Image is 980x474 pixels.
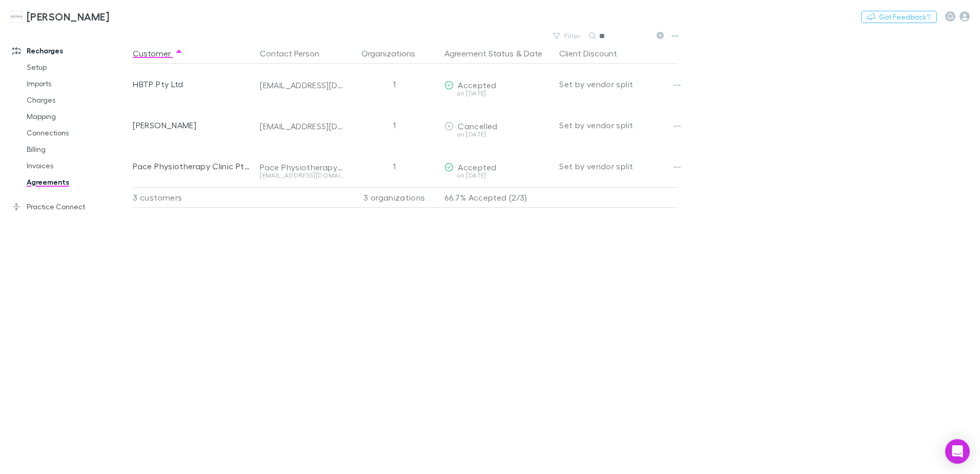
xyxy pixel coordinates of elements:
[458,121,497,131] span: Cancelled
[348,146,440,187] div: 1
[348,105,440,146] div: 1
[260,121,344,131] div: [EMAIL_ADDRESS][DOMAIN_NAME]
[559,146,678,187] div: Set by vendor split
[133,146,252,187] div: Pace Physiotherapy Clinic Pty Ltd
[260,43,332,64] button: Contact Person
[16,108,138,125] a: Mapping
[260,162,344,172] div: Pace Physiotherapy Clinic Pty Ltd
[10,10,23,23] img: Hales Douglass's Logo
[458,80,496,90] span: Accepted
[348,187,440,208] div: 3 organizations
[444,43,514,64] button: Agreement Status
[444,188,551,207] p: 66.7% Accepted (2/3)
[444,131,551,137] div: on [DATE]
[16,174,138,190] a: Agreements
[444,172,551,179] div: on [DATE]
[133,187,256,208] div: 3 customers
[2,199,138,215] a: Practice Connect
[458,162,496,172] span: Accepted
[260,172,344,179] div: [EMAIL_ADDRESS][DOMAIN_NAME]
[260,80,344,90] div: [EMAIL_ADDRESS][DOMAIN_NAME]
[4,4,115,29] a: [PERSON_NAME]
[559,43,629,64] button: Client Discount
[524,43,542,64] button: Date
[16,125,138,141] a: Connections
[133,64,252,105] div: HBTP Pty Ltd
[2,43,138,59] a: Recharges
[548,30,587,42] button: Filter
[361,43,427,64] button: Organizations
[444,90,551,96] div: on [DATE]
[16,141,138,157] a: Billing
[559,64,678,105] div: Set by vendor split
[133,43,183,64] button: Customer
[16,75,138,92] a: Imports
[133,105,252,146] div: [PERSON_NAME]
[348,64,440,105] div: 1
[945,439,970,464] div: Open Intercom Messenger
[16,157,138,174] a: Invoices
[444,43,551,64] div: &
[27,10,109,23] h3: [PERSON_NAME]
[559,105,678,146] div: Set by vendor split
[16,92,138,108] a: Charges
[861,11,937,23] button: Got Feedback?
[16,59,138,75] a: Setup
